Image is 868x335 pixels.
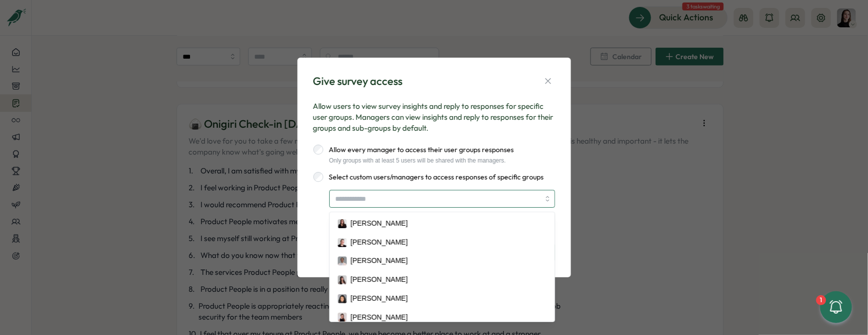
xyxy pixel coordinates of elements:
[338,294,347,303] img: Angelina Costa
[351,293,408,304] div: [PERSON_NAME]
[351,255,408,266] div: [PERSON_NAME]
[323,145,514,155] label: Allow every manager to access their user groups responses
[338,219,347,228] img: Adriana Fosca
[313,101,555,134] p: Allow users to view survey insights and reply to responses for specific user groups. Managers can...
[338,238,347,247] img: Almudena Bernardos
[351,218,408,229] div: [PERSON_NAME]
[313,74,403,89] div: Give survey access
[351,274,408,285] div: [PERSON_NAME]
[816,295,826,305] div: 1
[351,237,408,248] div: [PERSON_NAME]
[351,312,408,323] div: [PERSON_NAME]
[338,313,347,322] img: Axi Molnar
[323,172,544,182] label: Select custom users/managers to access responses of specific groups
[820,291,852,323] button: 1
[338,256,347,265] img: Amna Khattak
[323,157,514,164] div: Only groups with at least 5 users will be shared with the managers.
[338,275,347,284] img: Andrea Lopez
